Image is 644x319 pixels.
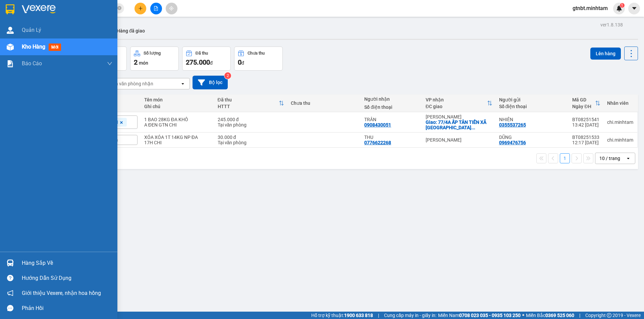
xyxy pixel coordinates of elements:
img: solution-icon [7,60,14,67]
th: Toggle SortBy [422,94,496,112]
div: 0908430051 [364,122,391,128]
div: 17H CHI [144,140,211,145]
div: Chưa thu [291,100,358,106]
img: warehouse-icon [7,27,14,34]
span: | [378,312,379,319]
div: Đã thu [218,97,279,102]
div: BT08251533 [572,135,600,140]
span: 0 [238,58,241,66]
div: Ngày ĐH [572,104,595,109]
span: close-circle [117,5,121,12]
button: 1 [560,153,570,163]
strong: 0708 023 035 - 0935 103 250 [459,313,521,318]
div: ĐC giao [426,104,487,109]
span: file-add [154,6,158,11]
div: 0355537265 [499,122,526,128]
div: Chọn văn phòng nhận [107,80,153,87]
span: Cung cấp máy in - giấy in: [384,312,436,319]
div: A ĐEN GTN CHI [144,122,211,128]
div: VP nhận [426,97,487,102]
span: ⚪️ [522,314,524,317]
span: 275.000 [186,58,210,66]
div: Số điện thoại [499,104,566,109]
span: caret-down [631,5,637,11]
div: TRÂN [364,117,419,122]
sup: 1 [620,3,625,8]
button: plus [135,3,146,14]
button: Chưa thu0đ [234,47,283,71]
span: ... [471,125,475,130]
div: Nhân viên [607,100,634,106]
div: THU [364,135,419,140]
div: Số điện thoại [364,104,419,110]
span: gtnbt.minhtam [567,4,613,12]
div: 1 BAO 28KG ĐA KHÔ [144,117,211,122]
button: Bộ lọc [193,76,228,89]
svg: open [180,81,185,86]
button: Số lượng2món [130,47,179,71]
img: logo-vxr [6,4,14,14]
button: Đã thu275.000đ [182,47,231,71]
div: Hướng dẫn sử dụng [22,273,112,283]
div: Chưa thu [248,51,265,56]
strong: 0369 525 060 [545,313,574,318]
div: 0776622268 [364,140,391,145]
div: 12:17 [DATE] [572,140,600,145]
button: aim [166,3,177,14]
div: Tại văn phòng [218,122,284,128]
th: Toggle SortBy [569,94,603,112]
strong: 1900 633 818 [344,313,373,318]
span: message [7,305,13,311]
span: 2 [134,58,138,66]
span: plus [138,6,143,11]
span: Quản Lý [22,26,41,34]
span: Miền Nam [438,312,521,319]
div: Hàng sắp về [22,258,112,268]
span: mới [49,44,61,51]
div: Mã GD [572,97,595,102]
div: [PERSON_NAME] [426,114,492,119]
div: 13:42 [DATE] [572,122,600,128]
div: chi.minhtam [607,137,634,143]
span: Kho hàng [22,44,45,50]
div: 0969476756 [499,140,526,145]
span: | [579,312,580,319]
div: Số lượng [144,51,161,56]
div: Người nhận [364,96,419,102]
span: đ [241,60,244,66]
span: Miền Bắc [526,312,574,319]
button: caret-down [628,3,640,14]
span: Giới thiệu Vexere, nhận hoa hồng [22,289,101,297]
th: Toggle SortBy [214,94,288,112]
span: close-circle [117,6,121,10]
button: Lên hàng [590,48,621,60]
button: file-add [150,3,162,14]
div: XÓA XÓA 1T 14KG NP ĐA [144,135,211,140]
span: Báo cáo [22,59,42,68]
img: warehouse-icon [7,44,14,51]
div: Nhãn [103,100,138,106]
span: đ [210,60,213,66]
span: notification [7,290,13,296]
span: 1 [621,3,623,8]
div: BT08251541 [572,117,600,122]
div: chi.minhtam [607,119,634,125]
div: Phản hồi [22,303,112,313]
div: Tại văn phòng [218,140,284,145]
div: Người gửi [499,97,566,102]
div: NHIÊN [499,117,566,122]
img: icon-new-feature [616,5,622,11]
svg: open [626,156,631,161]
span: aim [169,6,174,11]
div: 245.000 đ [218,117,284,122]
img: warehouse-icon [7,259,14,266]
div: Giao: 77/4A ẤP TÂN TIẾN XÃ XUÂN THỚI ĐÔNG HÓC MÔN [426,119,492,130]
span: copyright [607,313,611,318]
div: ver 1.8.138 [600,21,623,28]
div: Đã thu [196,51,208,56]
span: món [139,60,148,66]
div: DŨNG [499,135,566,140]
div: HTTT [218,104,279,109]
div: Ghi chú [144,104,211,109]
div: 30.000 đ [218,135,284,140]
